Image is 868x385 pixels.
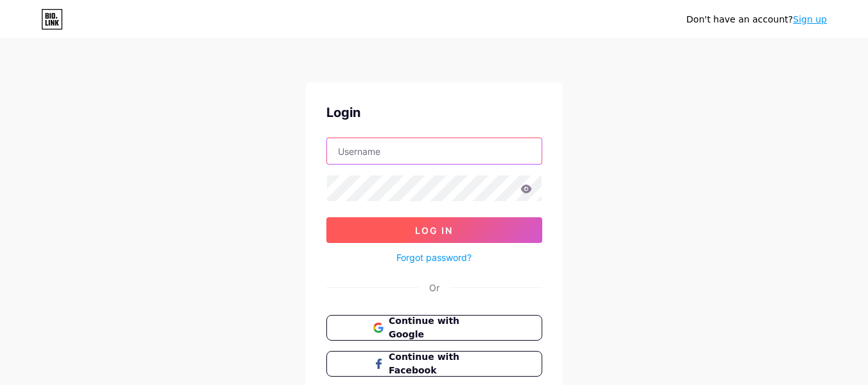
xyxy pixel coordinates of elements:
button: Continue with Facebook [326,351,542,377]
button: Log In [326,217,542,243]
div: Login [326,103,542,122]
div: Or [429,281,439,294]
span: Continue with Google [389,314,495,341]
div: Don't have an account? [686,13,827,26]
span: Log In [415,225,453,236]
input: Username [327,138,542,164]
button: Continue with Google [326,315,542,341]
a: Forgot password? [396,251,472,264]
span: Continue with Facebook [389,350,495,377]
a: Sign up [793,14,827,24]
